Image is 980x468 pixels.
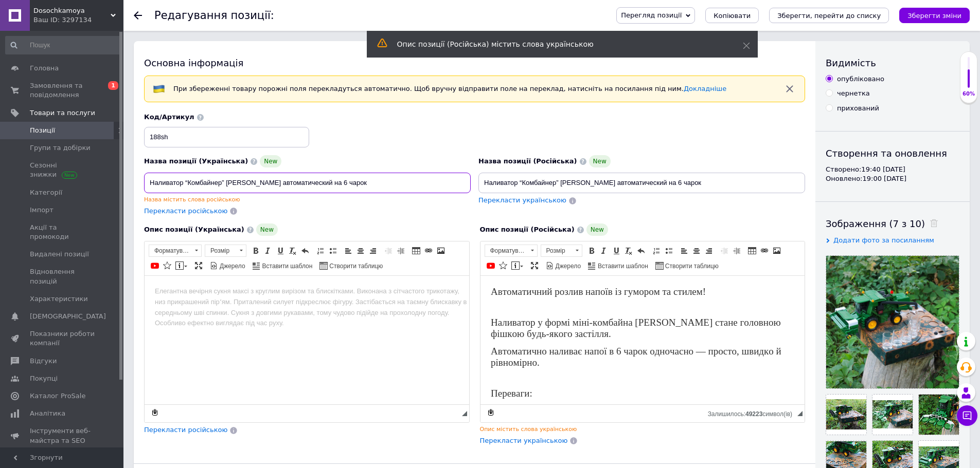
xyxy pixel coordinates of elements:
[10,10,225,21] span: Автоматичний розлив напоїв із гумором та стилем!
[10,41,300,63] span: Наливатор у формі міні-комбайна [PERSON_NAME] стане головною фішкою будь-якого застілля.
[833,236,934,244] span: Додати фото за посиланням
[529,260,540,271] a: Максимізувати
[731,245,742,256] a: Збільшити відступ
[30,294,88,304] span: Характеристики
[703,245,715,256] a: По правому краю
[30,108,95,118] span: Товари та послуги
[108,81,118,90] span: 1
[769,8,889,23] button: Зберегти, перейти до списку
[30,188,62,197] span: Категорії
[497,260,509,271] a: Вставити іконку
[485,407,496,418] a: Зробити резервну копію зараз
[33,15,123,25] div: Ваш ID: 3297134
[826,147,959,160] div: Створення та оновлення
[663,245,674,256] a: Вставити/видалити маркований список
[149,260,161,271] a: Додати відео з YouTube
[260,155,281,167] span: New
[541,245,572,256] span: Розмір
[299,245,311,256] a: Повернути (Ctrl+Z)
[287,245,298,256] a: Видалити форматування
[462,411,467,416] span: Потягніть для зміни розмірів
[960,51,977,103] div: 60% Якість заповнення
[205,245,246,257] a: Розмір
[837,89,870,98] div: чернетка
[826,57,959,69] div: Видимість
[343,245,354,256] a: По лівому краю
[554,262,581,271] span: Джерело
[30,143,91,153] span: Групи та добірки
[596,262,648,271] span: Вставити шаблон
[797,411,803,416] span: Потягніть для зміни розмірів
[30,161,95,179] span: Сезонні знижки
[30,64,59,73] span: Головна
[318,260,384,271] a: Створити таблицю
[598,245,610,256] a: Курсив (Ctrl+I)
[544,260,583,271] a: Джерело
[30,357,57,366] span: Відгуки
[145,276,469,404] iframe: Редактор, E57269D6-9F98-41B7-93AB-ABC1ADA6D2F5
[837,104,879,113] div: прихований
[478,157,577,165] span: Назва позиції (Російська)
[826,165,959,174] div: Створено: 19:40 [DATE]
[355,245,366,256] a: По центру
[367,245,379,256] a: По правому краю
[478,173,805,193] input: Наприклад, H&M жіноча сукня зелена 38 розмір вечірня максі з блискітками
[144,113,194,121] span: Код/Артикул
[586,245,597,256] a: Жирний (Ctrl+B)
[256,223,278,236] span: New
[759,245,770,256] a: Вставити/Редагувати посилання (Ctrl+L)
[480,226,575,233] span: Опис позиції (Російська)
[383,245,394,256] a: Зменшити відступ
[144,57,805,69] div: Основна інформація
[149,245,191,256] span: Форматування
[478,196,566,204] span: Перекласти українською
[144,173,471,193] input: Наприклад, H&M жіноча сукня зелена 38 розмір вечірня максі з блискітками
[162,260,173,271] a: Вставити іконку
[251,260,314,271] a: Вставити шаблон
[541,245,582,257] a: Розмір
[837,74,884,84] div: опубліковано
[480,437,568,444] span: Перекласти українською
[586,223,608,236] span: New
[218,262,245,271] span: Джерело
[664,262,719,271] span: Створити таблицю
[485,260,496,271] a: Додати відео з YouTube
[208,260,247,271] a: Джерело
[957,405,977,426] button: Чат з покупцем
[154,9,274,22] h1: Редагування позиції:
[960,90,977,98] div: 60%
[328,262,383,271] span: Створити таблицю
[589,155,611,167] span: New
[144,207,227,215] span: Перекласти російською
[691,245,702,256] a: По центру
[654,260,720,271] a: Створити таблицю
[30,267,95,286] span: Відновлення позицій
[30,426,95,445] span: Інструменти веб-майстра та SEO
[679,245,690,256] a: По лівому краю
[826,174,959,183] div: Оновлено: 19:00 [DATE]
[30,374,58,383] span: Покупці
[714,12,751,20] span: Копіювати
[149,245,202,257] a: Форматування
[423,245,434,256] a: Вставити/Редагувати посилання (Ctrl+L)
[153,83,165,95] img: :flag-ua:
[327,245,338,256] a: Вставити/видалити маркований список
[193,260,204,271] a: Максимізувати
[144,426,227,434] span: Перекласти російською
[480,276,805,404] iframe: Редактор, 5CBE3A45-BF84-43B0-9758-601DAEFE87F8
[480,425,806,433] div: Опис містить слова українською
[261,262,313,271] span: Вставити шаблон
[621,11,682,19] span: Перегляд позиції
[684,85,726,92] a: Докладніше
[33,6,111,15] span: Dosochkamoya
[262,245,274,256] a: Курсив (Ctrl+I)
[623,245,634,256] a: Видалити форматування
[205,245,236,256] span: Розмір
[30,250,89,259] span: Видалені позиції
[397,39,717,49] div: Опис позиції (Російська) містить слова українською
[30,126,55,135] span: Позиції
[5,36,121,54] input: Пошук
[30,312,106,321] span: [DEMOGRAPHIC_DATA]
[719,245,730,256] a: Зменшити відступ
